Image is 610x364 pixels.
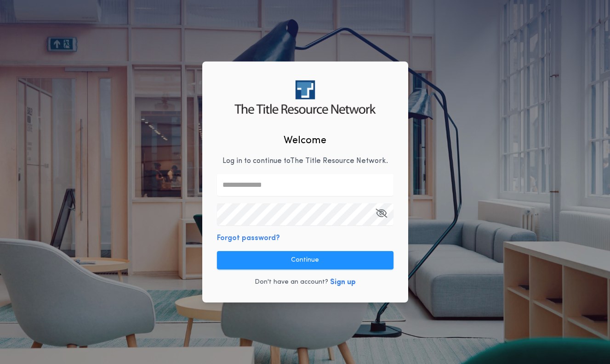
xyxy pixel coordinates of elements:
p: Log in to continue to The Title Resource Network . [222,156,388,167]
p: Don't have an account? [255,278,328,287]
button: Sign up [330,277,356,288]
button: Continue [217,251,393,269]
keeper-lock: Open Keeper Popup [377,179,388,190]
h2: Welcome [284,133,326,148]
img: logo [234,80,376,114]
input: Open Keeper Popup [217,203,393,225]
button: Forgot password? [217,233,280,244]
